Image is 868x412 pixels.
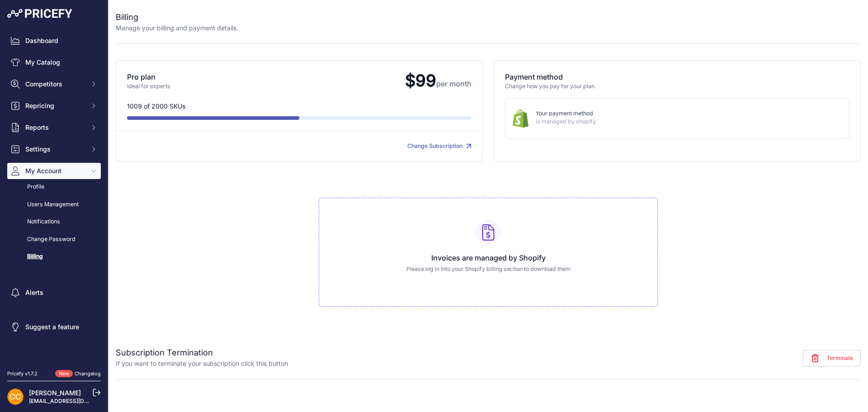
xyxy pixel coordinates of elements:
h3: Invoices are managed by Shopify [326,252,650,263]
button: Reports [7,119,101,136]
span: Settings [25,145,85,154]
p: Change how you pay for your plan. [505,82,849,91]
a: Change Password [7,232,101,247]
span: Reports [25,123,85,132]
p: Please log in into your Shopify billing section to download them [326,265,650,274]
button: Terminate [803,350,861,366]
p: Manage your billing and payment details. [116,24,238,33]
a: [PERSON_NAME] [29,389,81,397]
a: Suggest a feature [7,319,101,335]
p: Your payment method [536,109,835,118]
button: Repricing [7,98,101,114]
h2: Billing [116,11,238,24]
p: 1009 of 2000 SKUs [127,102,472,111]
button: My Account [7,163,101,179]
p: Pro plan [127,71,398,82]
p: Ideal for experts [127,82,398,91]
a: Change Subscription [407,142,472,149]
span: Terminate [827,355,853,362]
a: Notifications [7,214,101,230]
span: $99 [398,71,472,90]
a: Dashboard [7,33,101,49]
span: New [55,370,73,378]
button: Settings [7,141,101,157]
button: Competitors [7,76,101,92]
div: Pricefy v1.7.2 [7,370,38,378]
p: If you want to terminate your subscription click this button [116,359,288,368]
img: Pricefy Logo [7,9,72,18]
span: per month [436,79,472,88]
p: is managed by shopify [536,118,835,126]
a: My Catalog [7,54,101,71]
h2: Subscription Termination [116,346,288,359]
span: Competitors [25,80,85,89]
a: [EMAIL_ADDRESS][DOMAIN_NAME] [29,398,123,404]
a: Changelog [75,370,101,377]
p: Payment method [505,71,849,82]
a: Profile [7,179,101,195]
a: Users Management [7,197,101,213]
nav: Sidebar [7,33,101,359]
a: Billing [7,249,101,265]
span: Repricing [25,101,85,110]
span: My Account [25,166,85,175]
a: Alerts [7,284,101,301]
